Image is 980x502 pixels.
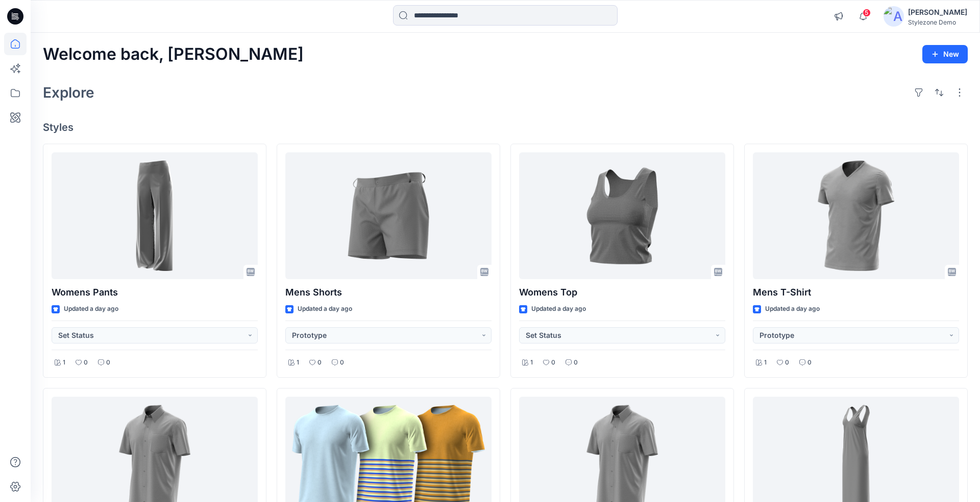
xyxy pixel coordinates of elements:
a: Womens Pants [52,152,258,280]
p: 0 [551,357,555,368]
p: 0 [807,357,812,368]
img: avatar [884,6,904,27]
a: Womens Top [519,152,725,280]
p: Updated a day ago [765,304,820,314]
p: Updated a day ago [531,304,586,314]
p: 1 [63,357,65,368]
p: Mens T-Shirt [753,285,959,300]
button: New [922,45,968,63]
div: [PERSON_NAME] [908,6,967,18]
div: Stylezone Demo [908,18,967,26]
h4: Styles [43,121,968,133]
p: Updated a day ago [298,304,352,314]
h2: Welcome back, [PERSON_NAME] [43,45,304,64]
p: 0 [340,357,344,368]
span: 5 [863,9,871,17]
p: 1 [297,357,299,368]
p: 1 [530,357,533,368]
p: 0 [106,357,110,368]
a: Mens Shorts [285,152,492,280]
p: 0 [317,357,322,368]
p: 1 [764,357,767,368]
p: 0 [785,357,789,368]
p: 0 [574,357,578,368]
p: Womens Pants [52,285,258,300]
a: Mens T-Shirt [753,152,959,280]
p: 0 [84,357,88,368]
h2: Explore [43,84,94,101]
p: Womens Top [519,285,725,300]
p: Mens Shorts [285,285,492,300]
p: Updated a day ago [64,304,118,314]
